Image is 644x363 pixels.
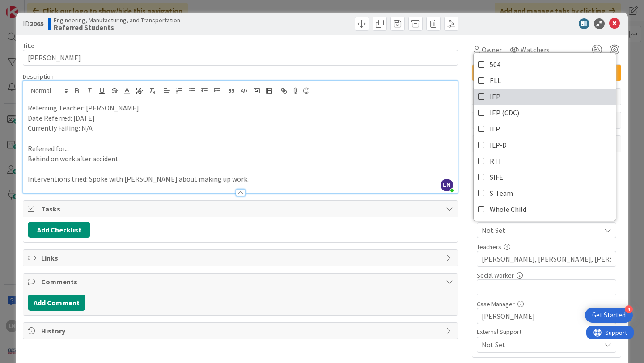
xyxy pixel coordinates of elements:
[477,271,514,279] label: Social Worker
[23,18,44,29] span: ID
[28,222,90,238] button: Add Checklist
[19,1,41,12] span: Support
[474,121,616,137] a: ILP
[490,74,501,87] span: ELL
[54,24,180,31] b: Referred Students
[474,153,616,169] a: RTI
[28,295,85,311] button: Add Comment
[54,17,180,24] span: Engineering, Manufacturing, and Transportation
[28,174,453,184] p: Interventions tried: Spoke with [PERSON_NAME] about making up work.
[23,72,54,80] span: Description
[474,89,616,105] a: IEP
[23,42,34,50] label: Title
[490,203,526,216] span: Whole Child
[477,300,515,308] label: Case Manager
[490,58,500,71] span: 504
[28,103,453,113] p: Referring Teacher: [PERSON_NAME]
[585,308,633,323] div: Open Get Started checklist, remaining modules: 4
[490,138,507,152] span: ILP-D
[490,154,501,168] span: RTI
[474,72,616,89] a: ELL
[625,305,633,313] div: 4
[30,19,44,28] b: 2065
[474,185,616,201] a: S-Team
[474,105,616,121] a: IEP (CDC)
[41,253,441,263] span: Links
[521,44,550,55] span: Watchers
[441,179,453,191] span: LN
[28,144,453,154] p: Referred for...
[41,325,441,336] span: History
[474,169,616,185] a: SIFE
[28,154,453,164] p: Behind on work after accident.
[490,170,503,184] span: SIFE
[482,225,601,236] span: Not Set
[482,44,502,55] span: Owner
[490,186,513,200] span: S-Team
[28,113,453,123] p: Date Referred: [DATE]
[592,311,626,320] div: Get Started
[490,122,500,135] span: ILP
[474,56,616,72] a: 504
[477,243,501,251] label: Teachers
[490,106,519,119] span: IEP (CDC)
[477,329,616,335] div: External Support
[490,90,500,103] span: IEP
[23,50,458,66] input: type card name here...
[474,137,616,153] a: ILP-D
[482,339,601,350] span: Not Set
[41,203,441,214] span: Tasks
[28,123,453,133] p: Currently Failing: N/A
[474,201,616,217] a: Whole Child
[41,276,441,287] span: Comments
